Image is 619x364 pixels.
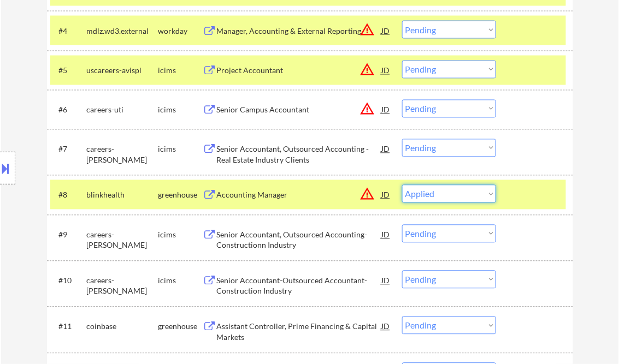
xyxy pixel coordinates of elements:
div: Accounting Manager [217,190,382,201]
div: Senior Campus Accountant [217,105,382,116]
div: JD [381,185,392,205]
div: JD [381,100,392,120]
div: #11 [59,321,78,332]
div: uscareers-avispl [87,65,158,76]
div: JD [381,21,392,40]
div: Manager, Accounting & External Reporting [217,26,382,37]
div: workday [158,26,203,37]
div: JD [381,271,392,290]
button: warning_amber [360,22,375,38]
div: Senior Accountant, Outsourced Accounting - Real Estate Industry Clients [217,144,382,165]
div: #4 [59,26,78,37]
div: Senior Accountant, Outsourced Accounting-Constructionn Industry [217,230,382,251]
div: careers-[PERSON_NAME] [87,276,158,297]
div: JD [381,317,392,336]
div: mdlz.wd3.external [87,26,158,37]
div: #5 [59,65,78,76]
div: greenhouse [158,321,203,332]
div: #10 [59,276,78,287]
div: JD [381,139,392,159]
div: Senior Accountant-Outsourced Accountant-Construction Industry [217,276,382,297]
button: warning_amber [360,62,375,77]
div: JD [381,61,392,80]
div: icims [158,276,203,287]
div: Project Accountant [217,65,382,76]
div: Assistant Controller, Prime Financing & Capital Markets [217,321,382,343]
div: icims [158,65,203,76]
div: coinbase [87,321,158,332]
button: warning_amber [360,102,375,117]
div: JD [381,225,392,244]
button: warning_amber [360,187,375,202]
